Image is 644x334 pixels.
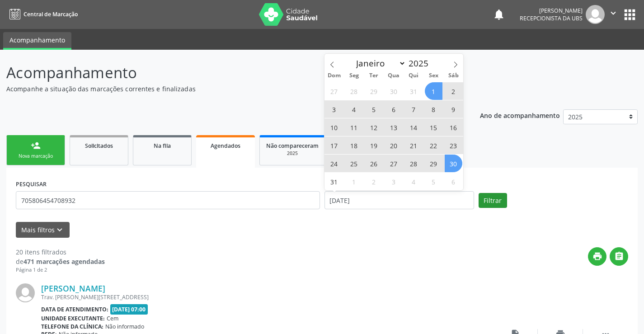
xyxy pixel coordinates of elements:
[405,173,423,190] span: Setembro 4, 2025
[520,14,583,22] span: Recepcionista da UBS
[345,155,363,172] span: Agosto 25, 2025
[445,136,462,154] span: Agosto 23, 2025
[16,266,105,274] div: Página 1 de 2
[588,247,606,266] button: print
[41,323,103,330] b: Telefone da clínica:
[425,136,442,154] span: Agosto 22, 2025
[325,100,343,118] span: Agosto 3, 2025
[31,141,41,151] div: person_add
[345,118,363,136] span: Agosto 11, 2025
[445,118,462,136] span: Agosto 16, 2025
[405,82,423,100] span: Julho 31, 2025
[622,7,638,23] button: apps
[614,251,624,261] i: 
[520,7,583,14] div: [PERSON_NAME]
[352,57,406,70] select: Month
[211,142,240,150] span: Agendados
[345,82,363,100] span: Julho 28, 2025
[325,155,343,172] span: Agosto 24, 2025
[405,118,423,136] span: Agosto 14, 2025
[406,57,436,69] input: Year
[384,73,404,79] span: Qua
[425,100,442,118] span: Agosto 8, 2025
[41,315,105,322] b: Unidade executante:
[325,173,343,190] span: Agosto 31, 2025
[385,155,403,172] span: Agosto 27, 2025
[425,82,442,100] span: Agosto 1, 2025
[345,100,363,118] span: Agosto 4, 2025
[365,136,383,154] span: Agosto 19, 2025
[605,5,622,24] button: 
[385,82,403,100] span: Julho 30, 2025
[16,191,320,209] input: Nome, CNS
[24,257,105,266] strong: 471 marcações agendadas
[364,73,384,79] span: Ter
[608,8,618,18] i: 
[16,222,70,238] button: Mais filtroskeyboard_arrow_down
[6,7,78,22] a: Central de Marcação
[445,155,462,172] span: Agosto 30, 2025
[385,118,403,136] span: Agosto 13, 2025
[586,5,605,24] img: img
[405,136,423,154] span: Agosto 21, 2025
[610,247,628,266] button: 
[344,73,364,79] span: Seg
[24,10,78,18] span: Central de Marcação
[324,73,344,79] span: Dom
[345,173,363,190] span: Setembro 1, 2025
[445,100,462,118] span: Agosto 9, 2025
[365,155,383,172] span: Agosto 26, 2025
[385,173,403,190] span: Setembro 3, 2025
[365,173,383,190] span: Setembro 2, 2025
[41,283,105,293] a: [PERSON_NAME]
[365,118,383,136] span: Agosto 12, 2025
[425,118,442,136] span: Agosto 15, 2025
[41,306,108,313] b: Data de atendimento:
[16,283,35,302] img: img
[443,73,463,79] span: Sáb
[154,142,171,150] span: Na fila
[266,150,319,157] div: 2025
[445,82,462,100] span: Agosto 2, 2025
[445,173,462,190] span: Setembro 6, 2025
[6,84,448,94] p: Acompanhe a situação das marcações correntes e finalizadas
[385,100,403,118] span: Agosto 6, 2025
[405,100,423,118] span: Agosto 7, 2025
[41,293,493,301] div: Trav. [PERSON_NAME][STREET_ADDRESS]
[105,323,144,330] span: Não informado
[85,142,113,150] span: Solicitados
[404,73,423,79] span: Qui
[3,32,71,50] a: Acompanhamento
[425,173,442,190] span: Setembro 5, 2025
[325,118,343,136] span: Agosto 10, 2025
[266,142,319,150] span: Não compareceram
[325,136,343,154] span: Agosto 17, 2025
[425,155,442,172] span: Agosto 29, 2025
[325,82,343,100] span: Julho 27, 2025
[345,136,363,154] span: Agosto 18, 2025
[16,177,47,191] label: PESQUISAR
[423,73,443,79] span: Sex
[493,8,505,21] button: notifications
[107,315,118,322] span: Cem
[110,304,148,315] span: [DATE] 07:00
[324,191,474,209] input: Selecione um intervalo
[479,193,507,208] button: Filtrar
[385,136,403,154] span: Agosto 20, 2025
[6,61,448,84] p: Acompanhamento
[16,247,105,257] div: 20 itens filtrados
[16,257,105,266] div: de
[365,82,383,100] span: Julho 29, 2025
[480,109,560,121] p: Ano de acompanhamento
[405,155,423,172] span: Agosto 28, 2025
[365,100,383,118] span: Agosto 5, 2025
[592,251,602,261] i: print
[13,153,58,160] div: Nova marcação
[55,225,65,235] i: keyboard_arrow_down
